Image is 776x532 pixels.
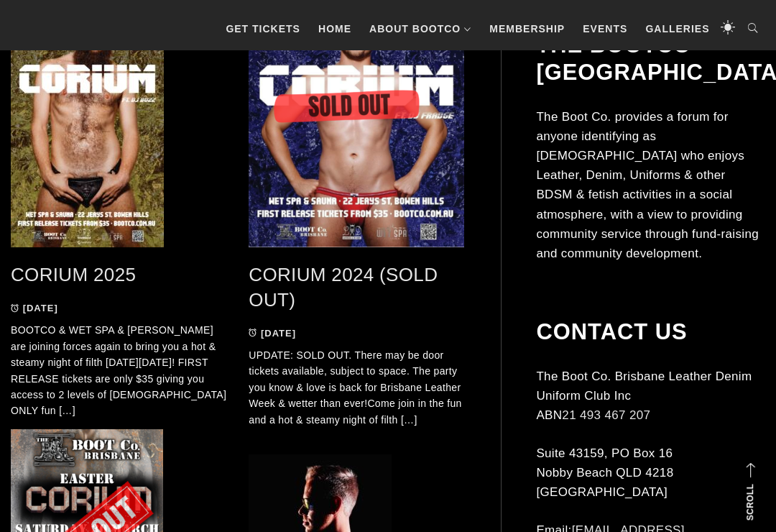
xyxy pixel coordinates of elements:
[536,367,765,426] p: The Boot Co. Brisbane Leather Denim Uniform Club Inc ABN
[562,408,650,422] a: 21 493 467 207
[11,303,58,313] a: [DATE]
[11,322,227,418] p: BOOTCO & WET SPA & [PERSON_NAME] are joining forces again to bring you a hot & steamy night of fi...
[576,7,634,50] a: Events
[482,7,572,50] a: Membership
[23,303,58,313] time: [DATE]
[536,318,765,345] h2: Contact Us
[11,264,136,285] a: CORIUM 2025
[536,107,765,264] p: The Boot Co. provides a forum for anyone identifying as [DEMOGRAPHIC_DATA] who enjoys Leather, De...
[261,328,296,339] time: [DATE]
[362,7,479,50] a: About BootCo
[249,264,438,311] a: CORIUM 2024 (SOLD OUT)
[249,328,296,339] a: [DATE]
[536,32,765,85] h2: The BootCo [GEOGRAPHIC_DATA]
[311,7,359,50] a: Home
[218,7,308,50] a: GET TICKETS
[249,347,465,428] p: UPDATE: SOLD OUT. There may be door tickets available, subject to space. The party you know & lov...
[536,444,765,503] p: Suite 43159, PO Box 16 Nobby Beach QLD 4218 [GEOGRAPHIC_DATA]
[745,484,755,520] strong: Scroll
[638,7,716,50] a: Galleries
